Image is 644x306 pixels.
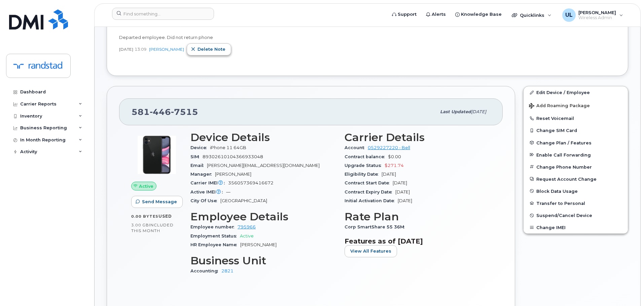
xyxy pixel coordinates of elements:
[393,180,407,185] span: [DATE]
[131,222,174,233] span: included this month
[520,12,544,18] span: Quicklinks
[565,11,573,19] span: UL
[440,109,471,114] span: Last updated
[578,10,616,15] span: [PERSON_NAME]
[190,145,210,150] span: Device
[345,211,491,223] h3: Rate Plan
[451,8,506,21] a: Knowledge Base
[345,180,393,185] span: Contract Start Date
[398,198,412,203] span: [DATE]
[558,8,628,22] div: Uraib Lakhani
[190,211,336,223] h3: Employee Details
[190,198,220,203] span: City Of Use
[240,233,254,238] span: Active
[388,154,401,159] span: $0.00
[221,268,234,273] a: 2821
[198,46,225,52] span: Delete note
[529,103,590,110] span: Add Roaming Package
[345,245,397,257] button: View All Features
[190,268,221,273] span: Accounting
[345,154,388,159] span: Contract balance
[131,196,183,208] button: Send Message
[345,163,385,168] span: Upgrade Status
[395,189,410,194] span: [DATE]
[190,189,226,194] span: Active IMEI
[536,152,591,157] span: Enable Call Forwarding
[461,11,502,18] span: Knowledge Base
[210,145,246,150] span: iPhone 11 64GB
[187,43,231,55] button: Delete note
[132,107,198,117] span: 581
[112,8,214,20] input: Find something...
[119,46,133,52] span: [DATE]
[158,214,172,219] span: used
[524,197,628,209] button: Transfer to Personal
[190,255,336,267] h3: Business Unit
[131,223,149,227] span: 3.00 GB
[536,213,592,218] span: Suspend/Cancel Device
[524,173,628,185] button: Request Account Change
[226,189,230,194] span: —
[215,172,251,177] span: [PERSON_NAME]
[190,224,238,229] span: Employee number
[382,172,396,177] span: [DATE]
[421,8,451,21] a: Alerts
[578,15,616,20] span: Wireless Admin
[387,8,421,21] a: Support
[507,8,556,22] div: Quicklinks
[524,209,628,221] button: Suspend/Cancel Device
[203,154,263,159] span: 89302610104366933048
[150,107,171,117] span: 446
[228,180,274,185] span: 356057369416672
[190,131,336,143] h3: Device Details
[524,149,628,161] button: Enable Call Forwarding
[345,224,408,229] span: Corp SmartShare 55 36M
[385,163,404,168] span: $271.74
[139,183,153,189] span: Active
[142,199,177,205] span: Send Message
[398,11,417,18] span: Support
[368,145,410,150] a: 0529227220 - Bell
[190,172,215,177] span: Manager
[350,248,391,254] span: View All Features
[119,35,213,40] span: Departed employee. Did not return phone
[524,185,628,197] button: Block Data Usage
[432,11,446,18] span: Alerts
[471,109,486,114] span: [DATE]
[137,135,177,175] img: iPhone_11.jpg
[524,137,628,149] button: Change Plan / Features
[536,140,592,145] span: Change Plan / Features
[149,47,184,52] a: [PERSON_NAME]
[524,124,628,136] button: Change SIM Card
[131,214,158,219] span: 0.00 Bytes
[190,242,240,247] span: HR Employee Name
[345,131,491,143] h3: Carrier Details
[207,163,320,168] span: [PERSON_NAME][EMAIL_ADDRESS][DOMAIN_NAME]
[135,46,146,52] span: 13:09
[345,237,491,245] h3: Features as of [DATE]
[524,112,628,124] button: Reset Voicemail
[524,221,628,233] button: Change IMEI
[240,242,277,247] span: [PERSON_NAME]
[190,180,228,185] span: Carrier IMEI
[524,98,628,112] button: Add Roaming Package
[190,163,207,168] span: Email
[345,172,382,177] span: Eligibility Date
[220,198,267,203] span: [GEOGRAPHIC_DATA]
[190,154,203,159] span: SIM
[345,145,368,150] span: Account
[171,107,198,117] span: 7515
[190,233,240,238] span: Employment Status
[524,86,628,98] a: Edit Device / Employee
[345,189,395,194] span: Contract Expiry Date
[345,198,398,203] span: Initial Activation Date
[524,161,628,173] button: Change Phone Number
[238,224,256,229] a: 795966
